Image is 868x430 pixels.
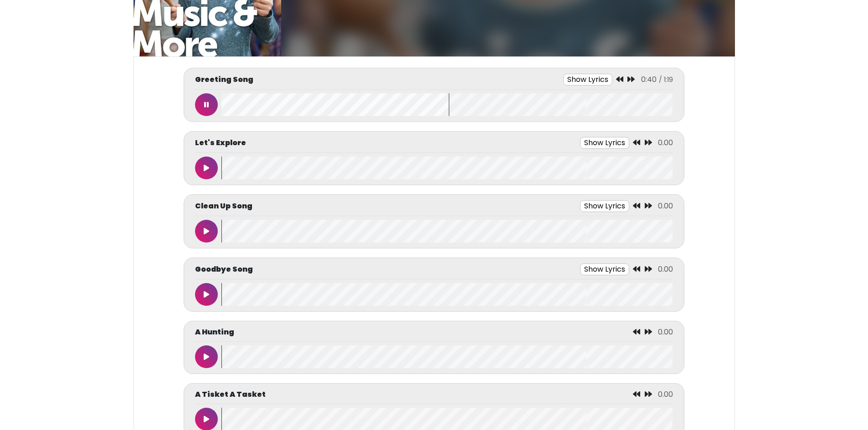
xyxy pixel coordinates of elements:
[195,74,253,85] p: Greeting Song
[659,75,673,84] span: / 1:19
[658,264,673,274] span: 0.00
[195,137,246,148] p: Let's Explore
[641,74,657,85] span: 0:40
[195,264,253,275] p: Goodbye Song
[658,137,673,148] span: 0.00
[580,137,629,149] button: Show Lyrics
[658,201,673,211] span: 0.00
[658,389,673,400] span: 0.00
[195,327,234,338] p: A Hunting
[563,74,612,86] button: Show Lyrics
[195,201,252,212] p: Clean Up Song
[580,263,629,275] button: Show Lyrics
[658,327,673,337] span: 0.00
[580,200,629,212] button: Show Lyrics
[195,389,266,400] p: A Tisket A Tasket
